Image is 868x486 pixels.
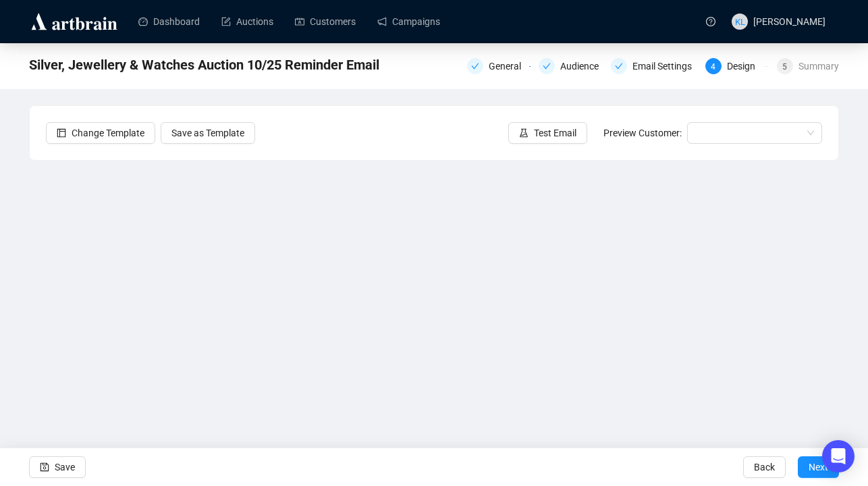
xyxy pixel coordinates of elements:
span: 4 [711,62,715,72]
div: 5Summary [777,58,839,74]
span: check [543,62,551,70]
span: [PERSON_NAME] [753,16,825,27]
div: Audience [539,58,602,74]
div: 4Design [705,58,769,74]
span: Save as Template [171,126,244,140]
div: Summary [798,58,839,74]
img: logo [29,11,119,32]
span: 5 [782,62,787,72]
div: Email Settings [611,58,697,74]
span: Back [754,448,775,486]
div: Design [727,58,763,74]
button: Save as Template [161,122,255,144]
a: Auctions [221,4,273,39]
span: Save [55,448,75,486]
span: save [40,462,49,472]
div: Audience [560,58,607,74]
span: experiment [519,128,528,138]
span: Silver, Jewellery & Watches Auction 10/25 Reminder Email [29,54,379,76]
span: KL [734,14,745,28]
div: General [467,58,531,74]
div: Open Intercom Messenger [822,440,855,473]
span: layout [57,128,66,138]
span: Next [809,448,828,486]
a: Customers [295,4,356,39]
span: check [615,62,623,70]
span: check [471,62,479,70]
span: Change Template [72,126,144,140]
span: Test Email [534,126,576,140]
div: General [489,58,529,74]
a: Dashboard [138,4,200,39]
button: Save [29,456,86,478]
button: Test Email [508,122,587,144]
button: Next [798,456,839,478]
button: Change Template [46,122,155,144]
a: Campaigns [377,4,440,39]
span: question-circle [706,17,715,26]
button: Back [743,456,786,478]
div: Email Settings [632,58,700,74]
span: Preview Customer: [603,128,682,138]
